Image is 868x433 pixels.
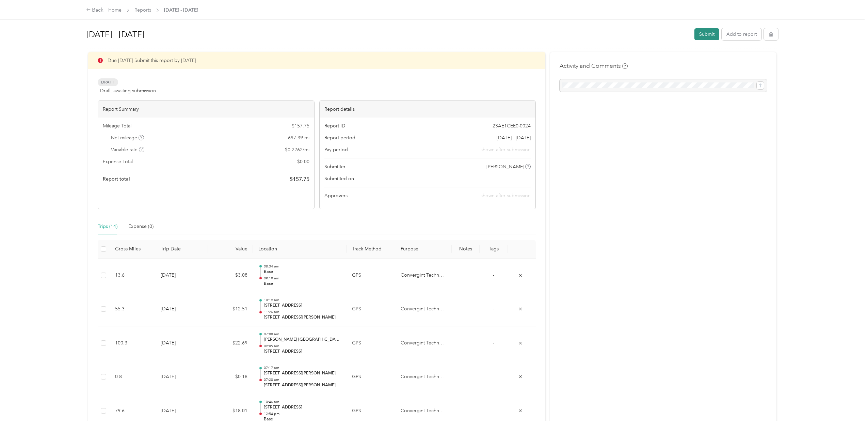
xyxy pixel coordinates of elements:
th: Tags [480,240,508,259]
span: Draft [98,78,118,86]
p: Base [264,281,341,287]
span: $ 0.00 [297,158,309,165]
span: Report period [324,134,355,141]
span: - [493,306,494,312]
span: 697.39 mi [288,134,309,141]
span: - [493,272,494,278]
button: Submit [694,28,719,40]
p: [STREET_ADDRESS] [264,349,341,355]
td: 0.8 [110,360,155,394]
td: GPS [347,326,395,360]
span: - [493,374,494,380]
span: $ 157.75 [292,122,309,129]
td: [DATE] [155,292,208,326]
th: Track Method [347,240,395,259]
h1: Sep 1 - 30, 2025 [86,26,690,43]
td: GPS [347,259,395,293]
p: 08:34 am [264,264,341,269]
td: 13.6 [110,259,155,293]
iframe: Everlance-gr Chat Button Frame [830,395,868,433]
p: [STREET_ADDRESS] [264,404,341,411]
p: [STREET_ADDRESS][PERSON_NAME] [264,314,341,321]
div: Report Summary [98,101,314,118]
th: Notes [452,240,480,259]
span: Expense Total [103,158,133,165]
p: 12:54 pm [264,412,341,416]
p: 07:17 am [264,366,341,370]
span: - [529,175,531,182]
span: [DATE] - [DATE] [497,134,531,141]
td: Convergint Technologies [395,292,451,326]
th: Trip Date [155,240,208,259]
a: Reports [134,7,151,13]
button: Add to report [722,28,761,40]
td: Convergint Technologies [395,360,451,394]
p: 10:46 am [264,400,341,404]
span: Draft, awaiting submission [100,87,156,94]
th: Value [208,240,253,259]
td: 100.3 [110,326,155,360]
th: Purpose [395,240,451,259]
span: Submitted on [324,175,354,182]
td: Convergint Technologies [395,259,451,293]
td: [DATE] [155,326,208,360]
span: - [493,340,494,346]
div: Trips (14) [98,223,117,230]
p: [PERSON_NAME] [GEOGRAPHIC_DATA][PERSON_NAME], [GEOGRAPHIC_DATA] [264,337,341,343]
td: GPS [347,394,395,428]
th: Location [253,240,347,259]
td: [DATE] [155,259,208,293]
span: $ 0.2262 / mi [285,146,309,153]
td: GPS [347,360,395,394]
span: [PERSON_NAME] [486,163,524,170]
span: 23AE1CEE0-0024 [493,122,531,129]
span: Report ID [324,122,345,129]
td: GPS [347,292,395,326]
span: shown after submission [481,193,531,199]
span: shown after submission [481,146,531,153]
td: $22.69 [208,326,253,360]
td: 55.3 [110,292,155,326]
div: Expense (0) [128,223,154,230]
div: Due [DATE]. Submit this report by [DATE] [88,52,546,69]
p: Base [264,416,341,422]
span: Submitter [324,163,345,170]
p: 09:19 am [264,276,341,281]
p: [STREET_ADDRESS][PERSON_NAME] [264,370,341,376]
p: 07:20 am [264,377,341,382]
p: [STREET_ADDRESS][PERSON_NAME] [264,382,341,388]
th: Gross Miles [110,240,155,259]
span: Net mileage [111,134,144,141]
span: Pay period [324,146,348,153]
td: $3.08 [208,259,253,293]
a: Home [108,7,122,13]
td: [DATE] [155,394,208,428]
span: Approvers [324,192,348,199]
td: $12.51 [208,292,253,326]
p: 11:26 am [264,310,341,314]
td: Convergint Technologies [395,326,451,360]
span: - [493,408,494,414]
p: 10:19 am [264,298,341,303]
span: $ 157.75 [290,175,309,183]
td: $18.01 [208,394,253,428]
span: Report total [103,175,130,183]
p: 09:05 am [264,344,341,349]
td: 79.6 [110,394,155,428]
td: [DATE] [155,360,208,394]
span: [DATE] - [DATE] [164,6,198,14]
div: Report details [320,101,536,118]
div: Back [86,6,104,14]
span: Variable rate [111,146,144,153]
p: Base [264,269,341,275]
td: Convergint Technologies [395,394,451,428]
td: $0.18 [208,360,253,394]
p: 07:00 am [264,332,341,337]
p: [STREET_ADDRESS] [264,303,341,309]
h4: Activity and Comments [560,62,628,70]
span: Mileage Total [103,122,131,129]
